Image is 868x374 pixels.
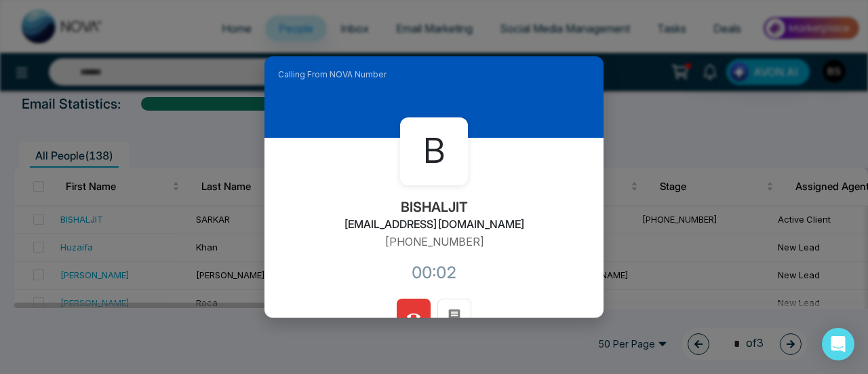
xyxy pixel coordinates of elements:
span: Calling From NOVA Number [278,69,387,81]
h2: BISHALJIT [401,199,468,215]
span: B [423,126,445,176]
div: Open Intercom Messenger [822,328,854,360]
p: [PHONE_NUMBER] [384,233,484,250]
div: 00:02 [412,261,456,285]
h2: [EMAIL_ADDRESS][DOMAIN_NAME] [344,218,525,231]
